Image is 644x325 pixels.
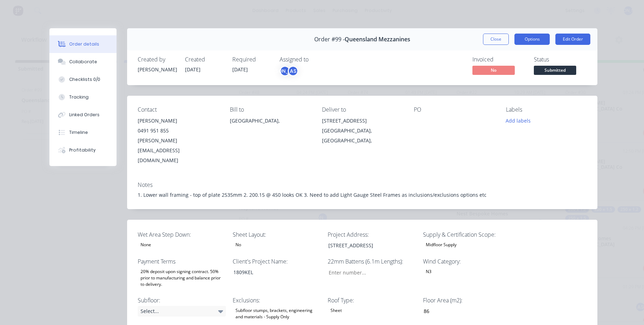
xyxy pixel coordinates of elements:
[534,56,587,63] div: Status
[514,34,550,45] button: Options
[483,34,509,45] button: Close
[423,296,511,305] label: Floor Area (m2):
[138,106,219,113] div: Contact
[138,66,177,73] div: [PERSON_NAME]
[49,124,117,141] button: Timeline
[49,53,117,71] button: Collaborate
[423,267,434,276] div: N3
[502,116,535,125] button: Add labels
[69,129,88,136] div: Timeline
[555,34,590,45] button: Edit Order
[138,116,219,126] div: [PERSON_NAME]
[138,296,226,305] label: Subfloor:
[323,267,416,278] input: Enter number...
[230,106,311,113] div: Bill to
[138,116,219,165] div: [PERSON_NAME]0491 951 855[PERSON_NAME][EMAIL_ADDRESS][DOMAIN_NAME]
[423,230,511,239] label: Supply & Certification Scope:
[232,56,271,63] div: Required
[138,267,226,289] div: 20% deposit upon signing contract. 50% prior to manufacturing and balance prior to delivery.
[69,147,96,153] div: Profitability
[328,230,416,239] label: Project Address:
[328,296,416,305] label: Roof Type:
[138,257,226,266] label: Payment Terms
[138,56,177,63] div: Created by
[418,306,511,317] input: Enter number...
[138,240,154,249] div: None
[138,182,587,188] div: Notes
[49,106,117,124] button: Linked Orders
[322,116,403,146] div: [STREET_ADDRESS][GEOGRAPHIC_DATA], [GEOGRAPHIC_DATA],
[230,116,311,138] div: [GEOGRAPHIC_DATA],
[322,116,403,126] div: [STREET_ADDRESS]
[69,41,99,47] div: Order details
[314,36,345,43] span: Order #99 -
[322,126,403,146] div: [GEOGRAPHIC_DATA], [GEOGRAPHIC_DATA],
[233,230,321,239] label: Sheet Layout:
[69,112,100,118] div: Linked Orders
[328,257,416,266] label: 22mm Battens (6.1m Lengths):
[185,56,224,63] div: Created
[280,66,290,76] div: [PERSON_NAME]
[49,35,117,53] button: Order details
[185,66,201,73] span: [DATE]
[288,66,298,76] div: AS
[280,56,350,63] div: Assigned to
[233,296,321,305] label: Exclusions:
[49,88,117,106] button: Tracking
[323,240,411,250] div: [STREET_ADDRESS]
[138,191,587,199] div: 1. Lower wall framing - top of plate 2535mm 2. 200.15 @ 450 looks OK 3. Need to add Light Gauge S...
[280,66,298,76] button: [PERSON_NAME]AS
[534,66,576,75] span: Submitted
[345,36,410,43] span: Queensland Mezzanines
[423,240,459,249] div: Midfloor Supply
[472,66,515,75] span: No
[69,94,89,100] div: Tracking
[233,240,244,249] div: No
[423,257,511,266] label: Wind Category:
[232,66,248,73] span: [DATE]
[69,76,100,83] div: Checklists 0/0
[233,257,321,266] label: Client's Project Name:
[472,56,525,63] div: Invoiced
[138,126,219,136] div: 0491 951 855
[49,71,117,88] button: Checklists 0/0
[322,106,403,113] div: Deliver to
[328,306,345,315] div: Sheet
[138,136,219,165] div: [PERSON_NAME][EMAIL_ADDRESS][DOMAIN_NAME]
[138,306,226,317] div: Select...
[69,59,97,65] div: Collaborate
[233,306,321,321] div: Subfloor stumps, brackets, engineering and materials - Supply Only
[534,66,576,76] button: Submitted
[414,106,495,113] div: PO
[230,116,311,126] div: [GEOGRAPHIC_DATA],
[506,106,587,113] div: Labels
[49,141,117,159] button: Profitability
[228,267,316,277] div: 1809KEL
[138,230,226,239] label: Wet Area Step Down:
